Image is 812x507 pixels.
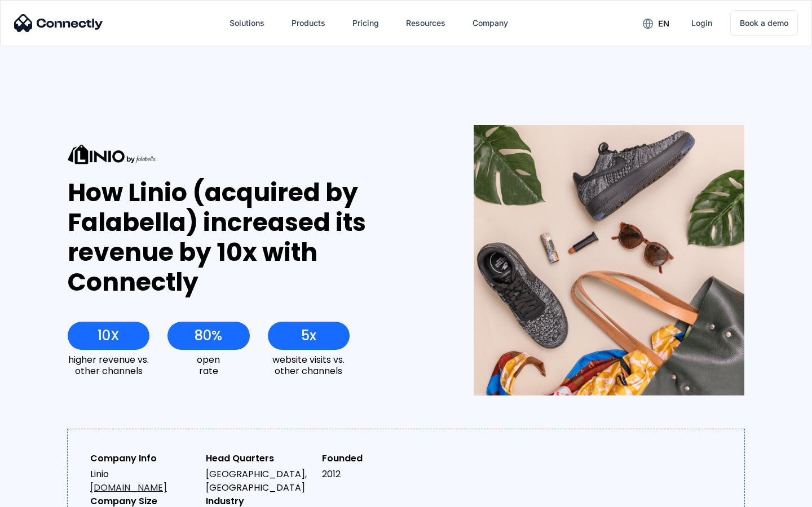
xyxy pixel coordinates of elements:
a: Login [682,10,721,37]
div: Founded [322,452,429,465]
div: 10X [98,328,120,344]
img: Connectly Logo [14,14,103,32]
div: Products [292,15,325,31]
a: Pricing [343,10,388,37]
aside: Language selected: English [11,487,68,503]
div: [GEOGRAPHIC_DATA], [GEOGRAPHIC_DATA] [206,468,312,495]
div: Company [473,15,508,31]
div: 80% [195,328,222,344]
div: Head Quarters [206,452,312,465]
div: Login [691,15,712,31]
div: 2012 [322,468,429,481]
div: 5x [301,328,316,344]
ul: Language list [23,487,68,503]
div: Linio [90,468,197,495]
div: open rate [167,354,249,376]
div: Pricing [352,15,379,31]
div: Company Info [90,452,197,465]
div: How Linio (acquired by Falabella) increased its revenue by 10x with Connectly [68,178,433,297]
a: Book a demo [730,10,798,36]
div: website visits vs. other channels [268,354,350,376]
div: Solutions [230,15,264,31]
div: en [658,16,669,32]
div: Resources [406,15,445,31]
div: higher revenue vs. other channels [68,354,149,376]
a: [DOMAIN_NAME] [90,481,167,494]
